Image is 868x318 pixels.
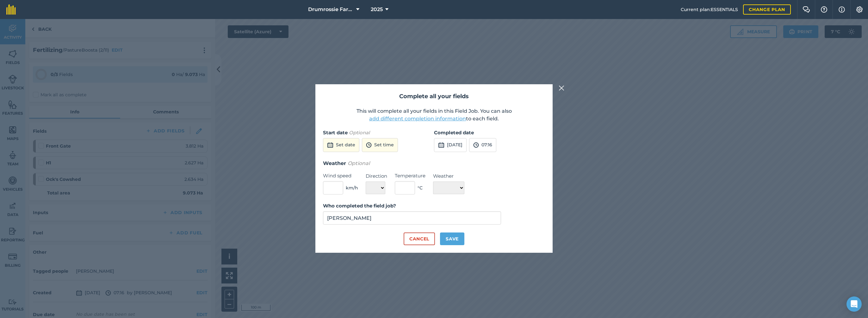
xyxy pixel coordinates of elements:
[348,160,370,166] em: Optional
[433,172,464,180] label: Weather
[438,141,444,149] img: svg+xml;base64,PD94bWwgdmVyc2lvbj0iMS4wIiBlbmNvZGluZz0idXRmLTgiPz4KPCEtLSBHZW5lcmF0b3I6IEFkb2JlIE...
[434,130,474,136] strong: Completed date
[323,203,396,209] strong: Who completed the field job?
[839,6,845,13] img: svg+xml;base64,PHN2ZyB4bWxucz0iaHR0cDovL3d3dy53My5vcmcvMjAwMC9zdmciIHdpZHRoPSIxNyIgaGVpZ2h0PSIxNy...
[366,141,372,149] img: svg+xml;base64,PD94bWwgdmVyc2lvbj0iMS4wIiBlbmNvZGluZz0idXRmLTgiPz4KPCEtLSBHZW5lcmF0b3I6IEFkb2JlIE...
[327,141,333,149] img: svg+xml;base64,PD94bWwgdmVyc2lvbj0iMS4wIiBlbmNvZGluZz0idXRmLTgiPz4KPCEtLSBHZW5lcmF0b3I6IEFkb2JlIE...
[395,172,425,180] label: Temperature
[369,115,466,123] button: add different completion information
[323,159,545,168] h3: Weather
[323,92,545,101] h2: Complete all your fields
[323,172,358,180] label: Wind speed
[6,4,16,15] img: fieldmargin Logo
[323,138,359,152] button: Set date
[846,296,862,312] div: Open Intercom Messenger
[803,6,810,13] img: Two speech bubbles overlapping with the left bubble in the forefront
[820,6,828,13] img: A question mark icon
[681,6,738,13] span: Current plan : ESSENTIALS
[346,184,358,191] span: km/h
[362,138,398,152] button: Set time
[366,172,387,180] label: Direction
[404,232,435,245] button: Cancel
[371,6,383,13] span: 2025
[856,6,863,13] img: A cog icon
[559,84,564,92] img: svg+xml;base64,PHN2ZyB4bWxucz0iaHR0cDovL3d3dy53My5vcmcvMjAwMC9zdmciIHdpZHRoPSIyMiIgaGVpZ2h0PSIzMC...
[440,232,464,245] button: Save
[349,130,370,136] em: Optional
[434,138,467,152] button: [DATE]
[323,107,545,123] p: This will complete all your fields in this Field Job. You can also to each field.
[308,6,354,13] span: Drumrossie Farms
[473,141,479,149] img: svg+xml;base64,PD94bWwgdmVyc2lvbj0iMS4wIiBlbmNvZGluZz0idXRmLTgiPz4KPCEtLSBHZW5lcmF0b3I6IEFkb2JlIE...
[469,138,496,152] button: 07:16
[418,184,423,191] span: ° C
[743,4,791,15] a: Change plan
[323,130,348,136] strong: Start date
